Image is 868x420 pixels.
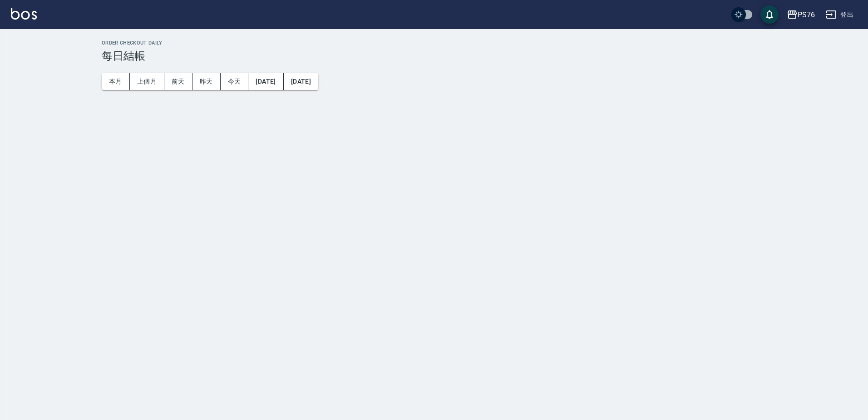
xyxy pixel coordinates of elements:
button: 昨天 [192,73,221,90]
button: 上個月 [130,73,164,90]
h3: 每日結帳 [102,50,857,62]
button: [DATE] [284,73,318,90]
button: 登出 [822,6,857,23]
div: PS76 [798,9,815,20]
img: Logo [11,8,37,20]
button: 今天 [221,73,249,90]
h2: Order checkout daily [102,40,857,46]
button: 前天 [164,73,192,90]
button: PS76 [783,5,819,24]
button: save [760,5,779,24]
button: [DATE] [248,73,283,90]
button: 本月 [102,73,130,90]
